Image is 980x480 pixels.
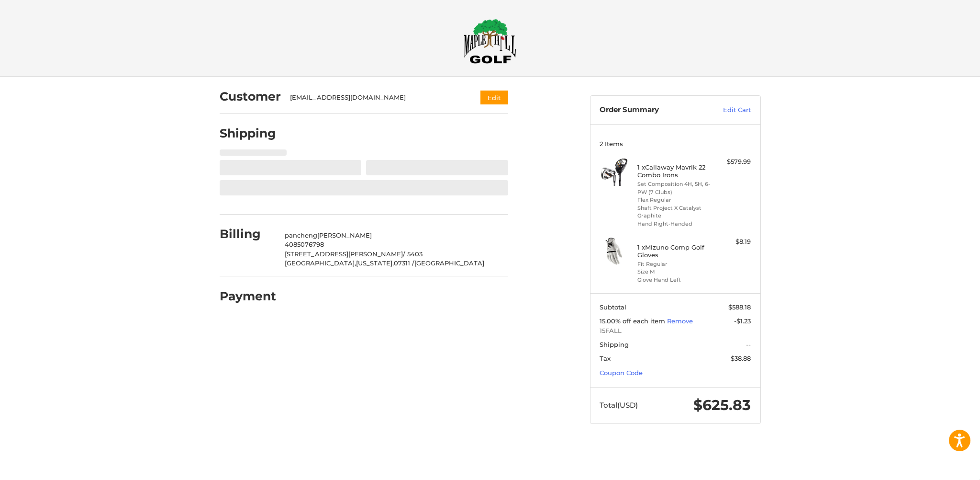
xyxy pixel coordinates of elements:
[667,317,693,325] a: Remove
[317,231,372,239] span: [PERSON_NAME]
[394,259,414,267] span: 07311 /
[600,400,638,410] span: Total (USD)
[356,259,394,267] span: [US_STATE],
[713,237,751,247] div: $8.19
[734,317,751,325] span: -$1.23
[464,19,516,64] img: Maple Hill Golf
[600,140,751,148] h3: 2 Items
[403,250,423,258] span: / 5403
[600,369,643,377] a: Coupon Code
[693,396,751,414] span: $625.83
[713,157,751,167] div: $579.99
[480,91,508,104] button: Edit
[600,105,702,115] h3: Order Summary
[220,89,281,104] h2: Customer
[637,220,711,228] li: Hand Right-Handed
[285,231,317,239] span: pancheng
[637,163,711,179] h4: 1 x Callaway Mavrik 22 Combo Irons
[290,93,462,103] div: [EMAIL_ADDRESS][DOMAIN_NAME]
[728,303,751,311] span: $588.18
[220,227,276,241] h2: Billing
[702,105,751,115] a: Edit Cart
[600,303,626,311] span: Subtotal
[220,289,276,304] h2: Payment
[637,276,711,284] li: Glove Hand Left
[414,259,484,267] span: [GEOGRAPHIC_DATA]
[600,326,751,336] span: 15FALL
[600,317,667,325] span: 15.00% off each item
[220,126,276,141] h2: Shipping
[637,260,711,268] li: Fit Regular
[637,204,711,220] li: Shaft Project X Catalyst Graphite
[285,250,403,258] span: [STREET_ADDRESS][PERSON_NAME]
[285,240,324,248] span: 4085076798
[637,180,711,196] li: Set Composition 4H, 5H, 6-PW (7 Clubs)
[746,341,751,348] span: --
[285,259,356,267] span: [GEOGRAPHIC_DATA],
[637,243,711,259] h4: 1 x Mizuno Comp Golf Gloves
[637,268,711,276] li: Size M
[637,196,711,204] li: Flex Regular
[731,354,751,362] span: $38.88
[600,341,629,348] span: Shipping
[600,354,611,362] span: Tax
